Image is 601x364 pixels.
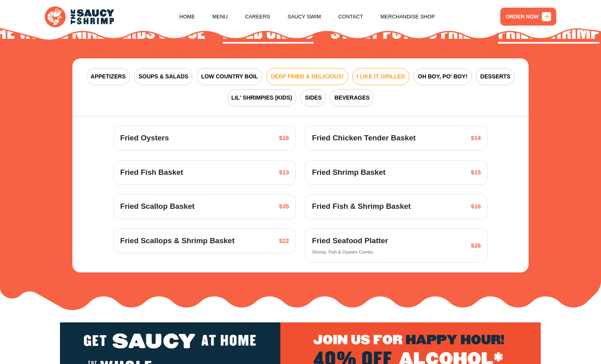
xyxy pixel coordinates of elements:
span: $16 [279,134,289,143]
a: Merchandise Shop [380,2,435,32]
span: BEVERAGES [334,94,369,102]
span: Fried Chicken Tender Basket [312,132,415,144]
a: Careers [245,2,270,32]
span: $15 [471,168,481,177]
a: Home [180,2,195,32]
span: Fried Oysters [120,132,169,144]
a: ORDER NOW [500,8,556,26]
span: DEEP FRIED & DELICIOUS! [271,72,344,81]
button: LOW COUNTRY BOIL [197,68,262,85]
span: I LIKE IT GRILLED [357,72,405,81]
span: $13 [279,168,289,177]
span: OH BOY, PO' BOY! [418,72,467,81]
button: I LIKE IT GRILLED [352,68,409,85]
span: LIL' SHRIMPIES (KIDS) [232,94,292,102]
button: BEVERAGES [330,89,374,106]
span: SOUPS & SALADS [138,72,188,81]
h2: Fried Oreos [223,24,313,43]
h2: Fried Shrimp [498,24,600,43]
h2: Sweet Potato Fries [331,24,481,43]
span: SIDES [305,94,321,102]
span: Fried Seafood Platter [312,235,388,246]
button: LIL' SHRIMPIES (KIDS) [227,89,297,106]
a: Saucy Swim [288,2,321,32]
span: LOW COUNTRY BOIL [201,72,258,81]
span: Fried Fish & Shrimp Basket [312,201,411,212]
button: DESSERTS [476,68,515,85]
button: APPETIZERS [86,68,130,85]
span: DESSERTS [480,72,510,81]
button: OH BOY, PO' BOY! [413,68,472,85]
button: SIDES [300,89,326,106]
span: APPETIZERS [91,72,126,81]
img: logo [45,6,114,28]
span: Fried Scallops & Shrimp Basket [120,235,234,246]
span: Fried Shrimp Basket [312,167,385,178]
span: $26 [471,241,481,250]
span: Shrimp, Fish & Oysters Combo [312,250,373,254]
button: DEEP FRIED & DELICIOUS! [266,68,348,85]
button: SOUPS & SALADS [134,68,192,85]
a: Contact [338,2,363,32]
span: $35 [279,202,289,211]
span: Fried Scallop Basket [120,201,194,212]
span: Fried Fish Basket [120,167,183,178]
span: $14 [471,134,481,143]
span: $22 [279,236,289,246]
span: $16 [471,202,481,211]
a: Menu [212,2,228,32]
